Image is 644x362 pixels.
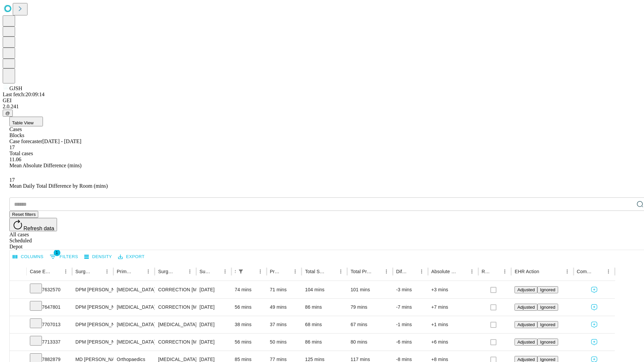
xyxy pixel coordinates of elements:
div: Total Scheduled Duration [305,269,326,274]
div: Predicted In Room Duration [270,269,281,274]
button: Expand [13,319,23,331]
span: Ignored [540,357,555,362]
button: Sort [408,267,417,276]
span: Adjusted [517,287,535,292]
div: 86 mins [305,299,344,316]
button: Sort [281,267,290,276]
div: Surgery Date [200,269,210,274]
div: -7 mins [396,299,425,316]
button: Ignored [537,304,558,311]
div: Difference [396,269,407,274]
div: 104 mins [305,281,344,298]
button: Menu [382,267,391,276]
div: DPM [PERSON_NAME] [PERSON_NAME] [75,316,110,333]
button: Sort [93,267,102,276]
button: Menu [144,267,153,276]
button: Sort [327,267,336,276]
div: [MEDICAL_DATA] [117,334,151,351]
span: Last fetch: 20:09:14 [3,92,45,97]
div: -1 mins [396,316,425,333]
div: GEI [3,98,641,104]
button: Export [116,252,146,262]
button: Menu [500,267,509,276]
div: 67 mins [351,316,389,333]
button: Menu [61,267,70,276]
button: Sort [176,267,185,276]
button: Ignored [537,321,558,328]
div: +3 mins [431,281,475,298]
span: Adjusted [517,357,535,362]
span: 17 [9,177,15,183]
span: Mean Daily Total Difference by Room (mins) [9,183,108,189]
div: +1 mins [431,316,475,333]
button: Expand [13,302,23,313]
span: GJSH [9,85,22,91]
button: Menu [185,267,195,276]
div: +7 mins [431,299,475,316]
div: [DATE] [200,316,228,333]
span: Ignored [540,305,555,310]
button: Table View [9,117,43,126]
div: 7632570 [30,281,69,298]
div: 2.0.241 [3,104,641,110]
button: Refresh data [9,218,57,231]
div: -6 mins [396,334,425,351]
div: CORRECTION [MEDICAL_DATA], RESECTION [MEDICAL_DATA] BASE [158,334,193,351]
div: [MEDICAL_DATA] [117,316,151,333]
div: [MEDICAL_DATA] [117,299,151,316]
span: Case forecaster [9,138,42,144]
div: Total Predicted Duration [351,269,372,274]
span: Refresh data [23,226,54,231]
button: Sort [540,267,549,276]
div: +6 mins [431,334,475,351]
div: [DATE] [200,299,228,316]
button: Menu [562,267,572,276]
button: Menu [102,267,112,276]
div: 1 active filter [236,267,246,276]
span: 11.06 [9,157,21,162]
div: 37 mins [270,316,299,333]
button: Select columns [11,252,45,262]
button: Sort [246,267,256,276]
div: 74 mins [235,281,263,298]
button: Expand [13,284,23,296]
div: 80 mins [351,334,389,351]
div: [DATE] [200,334,228,351]
button: Menu [256,267,265,276]
div: Surgery Name [158,269,175,274]
div: Comments [577,269,594,274]
button: Sort [52,267,61,276]
button: Sort [211,267,220,276]
span: Reset filters [12,212,36,217]
div: DPM [PERSON_NAME] [PERSON_NAME] [75,334,110,351]
div: 86 mins [305,334,344,351]
div: 68 mins [305,316,344,333]
button: Menu [417,267,426,276]
span: Ignored [540,322,555,327]
span: Total cases [9,150,33,156]
button: Show filters [236,267,246,276]
div: [MEDICAL_DATA] COMPLETE EXCISION 5TH [MEDICAL_DATA] HEAD [158,316,193,333]
button: Adjusted [515,321,537,328]
div: 79 mins [351,299,389,316]
div: Case Epic Id [30,269,51,274]
div: DPM [PERSON_NAME] [PERSON_NAME] [75,299,110,316]
div: DPM [PERSON_NAME] [PERSON_NAME] [75,281,110,298]
button: Menu [604,267,613,276]
span: Ignored [540,340,555,345]
span: Mean Absolute Difference (mins) [9,163,82,168]
div: CORRECTION [MEDICAL_DATA], RESECTION [MEDICAL_DATA] BASE [158,299,193,316]
button: Sort [594,267,604,276]
div: Scheduled In Room Duration [235,269,235,274]
div: Surgeon Name [75,269,92,274]
button: Expand [13,337,23,348]
div: CORRECTION [MEDICAL_DATA], [MEDICAL_DATA] [MEDICAL_DATA] [158,281,193,298]
button: Density [83,252,114,262]
span: Adjusted [517,340,535,345]
button: Sort [372,267,382,276]
span: Ignored [540,287,555,292]
button: Sort [458,267,467,276]
button: Adjusted [515,304,537,311]
span: 1 [54,249,60,256]
button: Menu [290,267,300,276]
